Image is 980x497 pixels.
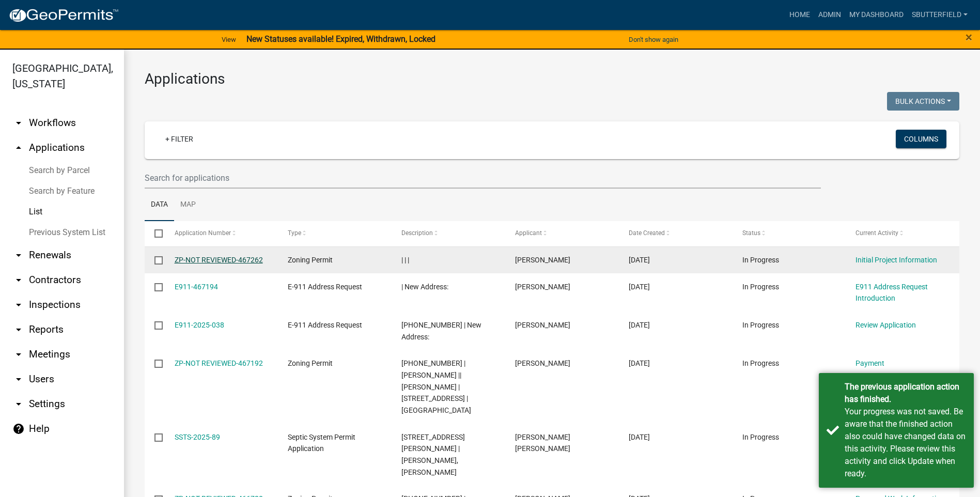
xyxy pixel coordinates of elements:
button: Close [966,31,972,43]
a: Sbutterfield [908,5,972,25]
span: In Progress [742,321,779,329]
span: 39-120-1260 | POIRIER, PAMELA J || SIMICH, LEONARD L | 4215 LAKE ROAD 2 | Dwelling [401,359,471,414]
span: Applicant [515,229,542,237]
datatable-header-cell: Applicant [505,221,619,246]
span: × [966,30,972,44]
span: 08/21/2025 [629,359,650,367]
button: Bulk Actions [887,92,959,111]
i: arrow_drop_down [12,117,25,129]
span: Tristan Trey Johnson [515,433,570,453]
span: Date Created [629,229,665,237]
i: arrow_drop_down [12,323,25,336]
datatable-header-cell: Status [732,221,846,246]
span: Current Activity [855,229,898,237]
span: 08/21/2025 [629,256,650,264]
span: In Progress [742,256,779,264]
input: Search for applications [145,167,821,189]
span: Type [288,229,301,237]
span: 5229 KROGH RD | LEHTI, BARBARA J JOHNSON [401,433,465,476]
a: E911-2025-038 [175,321,224,329]
span: 08/21/2025 [629,283,650,291]
span: 08/20/2025 [629,433,650,441]
a: ZP-NOT REVIEWED-467262 [175,256,263,264]
a: Payment [855,359,884,367]
datatable-header-cell: Select [145,221,164,246]
a: Admin [814,5,845,25]
span: 08/21/2025 [629,321,650,329]
a: Review Application [855,321,916,329]
a: Data [145,189,174,222]
span: E-911 Address Request [288,321,362,329]
i: arrow_drop_down [12,274,25,286]
a: SSTS-2025-89 [175,433,220,441]
a: + Filter [157,130,201,148]
span: Application Number [175,229,231,237]
a: Map [174,189,202,222]
span: Katie [515,321,570,329]
span: E-911 Address Request [288,283,362,291]
i: help [12,423,25,435]
strong: New Statuses available! Expired, Withdrawn, Locked [246,34,435,44]
i: arrow_drop_down [12,373,25,385]
a: View [217,31,240,48]
span: Leonard L Simich [515,359,570,367]
a: ZP-NOT REVIEWED-467192 [175,359,263,367]
button: Columns [896,130,946,148]
span: | | | [401,256,409,264]
datatable-header-cell: Type [278,221,392,246]
h3: Applications [145,70,959,88]
i: arrow_drop_down [12,398,25,410]
datatable-header-cell: Current Activity [846,221,959,246]
a: Home [785,5,814,25]
span: | New Address: [401,283,448,291]
span: In Progress [742,283,779,291]
span: 39-020-1493 | New Address: [401,321,481,341]
span: Zoning Permit [288,256,333,264]
span: Zoning Permit [288,359,333,367]
datatable-header-cell: Description [392,221,505,246]
i: arrow_drop_down [12,299,25,311]
div: The previous application action has finished. [845,381,966,406]
span: In Progress [742,359,779,367]
span: Septic System Permit Application [288,433,355,453]
a: E911 Address Request Introduction [855,283,928,303]
datatable-header-cell: Application Number [164,221,278,246]
i: arrow_drop_up [12,142,25,154]
a: My Dashboard [845,5,908,25]
i: arrow_drop_down [12,249,25,261]
span: Becky Haass [515,283,570,291]
div: Your progress was not saved. Be aware that the finished action also could have changed data on th... [845,406,966,480]
i: arrow_drop_down [12,348,25,361]
a: E911-467194 [175,283,218,291]
span: In Progress [742,433,779,441]
button: Don't show again [625,31,682,48]
datatable-header-cell: Date Created [619,221,733,246]
span: Description [401,229,433,237]
a: Initial Project Information [855,256,937,264]
span: Status [742,229,760,237]
span: Robert [515,256,570,264]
